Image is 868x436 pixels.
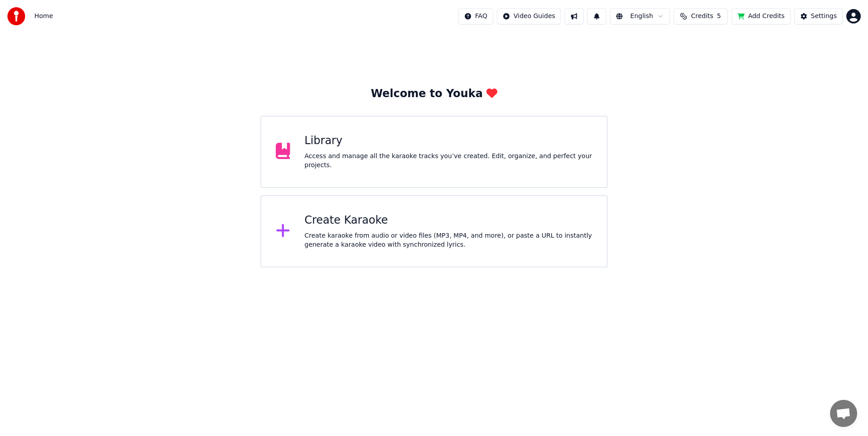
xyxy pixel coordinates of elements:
a: Open chat [830,400,857,427]
div: Library [305,134,593,148]
div: Welcome to Youka [371,87,497,101]
img: youka [7,7,25,25]
button: Settings [794,8,843,24]
span: Credits [691,12,713,21]
div: Settings [811,12,837,21]
span: 5 [717,12,721,21]
button: FAQ [458,8,493,24]
div: Create karaoke from audio or video files (MP3, MP4, and more), or paste a URL to instantly genera... [305,231,593,249]
button: Credits5 [674,8,728,24]
span: Home [34,12,53,21]
nav: breadcrumb [34,12,53,21]
button: Add Credits [731,8,791,24]
div: Access and manage all the karaoke tracks you’ve created. Edit, organize, and perfect your projects. [305,152,593,170]
button: Video Guides [497,8,561,24]
div: Create Karaoke [305,213,593,228]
